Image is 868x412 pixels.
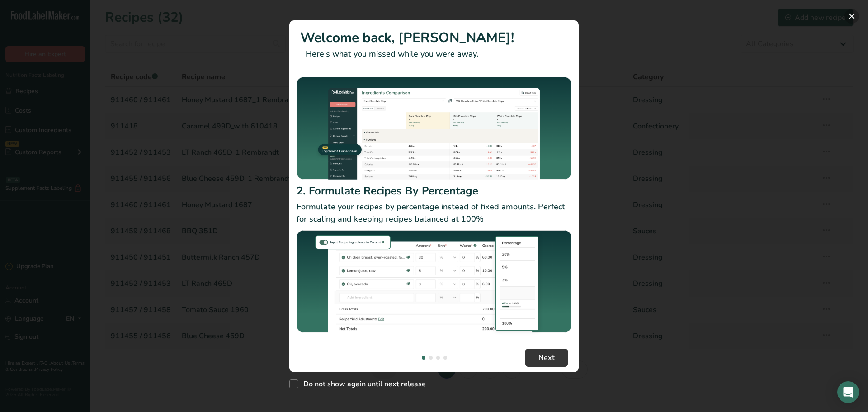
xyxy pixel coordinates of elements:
[538,352,555,363] span: Next
[837,381,859,403] div: Open Intercom Messenger
[298,379,426,388] span: Do not show again until next release
[297,183,571,199] h2: 2. Formulate Recipes By Percentage
[525,349,568,367] button: Next
[297,201,571,225] p: Formulate your recipes by percentage instead of fixed amounts. Perfect for scaling and keeping re...
[300,28,568,48] h1: Welcome back, [PERSON_NAME]!
[300,48,568,60] p: Here's what you missed while you were away.
[297,229,571,338] img: Formulate Recipes By Percentage
[297,77,571,180] img: Ingredient Comparison Report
